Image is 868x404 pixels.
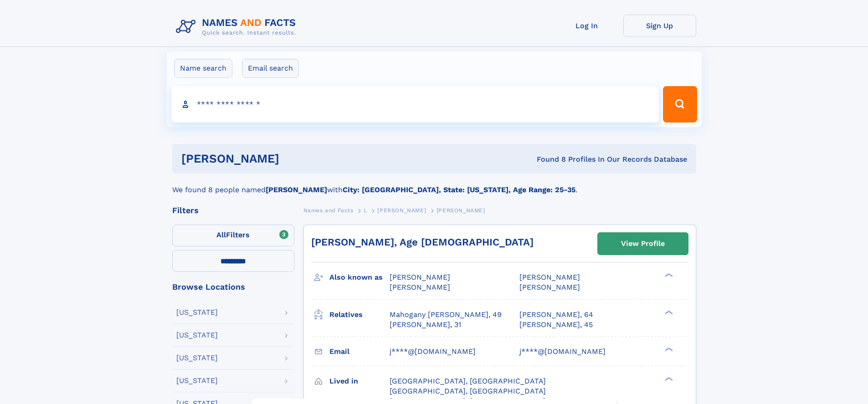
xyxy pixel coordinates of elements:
[623,15,696,37] a: Sign Up
[172,283,294,291] div: Browse Locations
[519,283,580,291] span: [PERSON_NAME]
[176,332,218,339] div: [US_STATE]
[598,233,688,255] a: View Profile
[216,230,226,239] span: All
[364,205,367,216] a: L
[329,344,390,359] h3: Email
[390,320,461,330] a: [PERSON_NAME], 31
[663,346,673,352] div: ❯
[242,59,299,78] label: Email search
[343,185,575,194] b: City: [GEOGRAPHIC_DATA], State: [US_STATE], Age Range: 25-35
[550,15,623,37] a: Log In
[519,273,580,281] span: [PERSON_NAME]
[266,185,327,194] b: [PERSON_NAME]
[181,153,408,164] h1: [PERSON_NAME]
[172,225,294,246] label: Filters
[663,86,697,123] button: Search Button
[621,233,665,254] div: View Profile
[377,205,426,216] a: [PERSON_NAME]
[437,207,485,214] span: [PERSON_NAME]
[311,236,534,248] a: [PERSON_NAME], Age [DEMOGRAPHIC_DATA]
[390,377,546,385] span: [GEOGRAPHIC_DATA], [GEOGRAPHIC_DATA]
[171,86,659,123] input: search input
[390,310,502,320] a: Mahogany [PERSON_NAME], 49
[519,310,593,320] a: [PERSON_NAME], 64
[329,307,390,322] h3: Relatives
[377,207,426,214] span: [PERSON_NAME]
[390,283,450,291] span: [PERSON_NAME]
[176,354,218,362] div: [US_STATE]
[663,309,673,315] div: ❯
[172,174,696,195] div: We found 8 people named with .
[364,207,367,214] span: L
[172,15,303,39] img: Logo Names and Facts
[663,376,673,382] div: ❯
[303,205,354,216] a: Names and Facts
[176,309,218,316] div: [US_STATE]
[174,59,232,78] label: Name search
[408,154,687,164] div: Found 8 Profiles In Our Records Database
[390,387,546,395] span: [GEOGRAPHIC_DATA], [GEOGRAPHIC_DATA]
[519,320,593,330] a: [PERSON_NAME], 45
[176,377,218,384] div: [US_STATE]
[663,272,673,278] div: ❯
[172,206,294,215] div: Filters
[329,373,390,389] h3: Lived in
[390,273,450,281] span: [PERSON_NAME]
[329,270,390,285] h3: Also known as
